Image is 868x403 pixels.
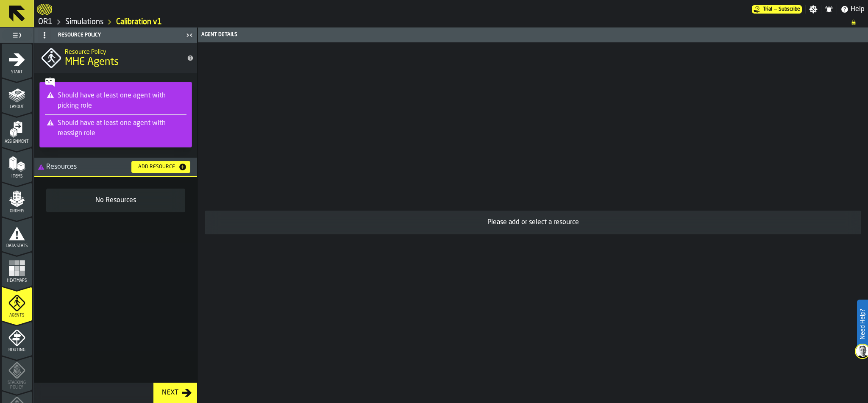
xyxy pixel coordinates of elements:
span: Routing [2,348,32,353]
span: Help [851,4,865,14]
label: button-toggle-Notifications [821,5,837,14]
li: menu Assignment [2,113,32,147]
span: Agents [2,313,32,318]
div: title-MHE Agents [34,43,197,73]
div: Should have at least one agent with reassign role [45,114,186,142]
span: Subscribe [779,6,800,12]
a: link-to-/wh/i/02d92962-0f11-4133-9763-7cb092bceeef [38,17,53,27]
span: Heatmaps [2,278,32,283]
li: menu Stacking Policy [2,356,32,390]
div: Menu Subscription [752,5,802,14]
span: Start [2,70,32,75]
span: Stacking Policy [2,381,32,390]
label: button-toggle-Help [837,4,868,14]
li: menu Agents [2,287,32,321]
span: Layout [2,105,32,109]
label: button-toggle-Settings [806,5,821,14]
label: button-toggle-Toggle Full Menu [2,29,32,41]
li: menu Start [2,44,32,78]
span: Data Stats [2,244,32,248]
label: Need Help? [858,300,867,348]
div: Resources [38,162,125,172]
div: Resource Policy [36,28,184,42]
header: Agent details [198,28,868,42]
li: menu Items [2,148,32,182]
div: No Resources [53,195,178,206]
a: link-to-/wh/i/02d92962-0f11-4133-9763-7cb092bceeef/pricing/ [752,5,802,14]
a: logo-header [37,2,52,17]
span: Assignment [2,139,32,144]
button: button-Add Resource [131,161,190,173]
span: MHE Agents [65,56,119,69]
span: Items [2,174,32,179]
li: menu Heatmaps [2,252,32,286]
label: button-toggle-Close me [184,30,195,40]
div: Add Resource [135,164,178,170]
div: Please add or select a resource [211,217,854,228]
span: Trial [763,6,772,12]
div: Should have at least one agent with picking role [45,87,186,114]
div: Agent details [200,32,866,38]
span: Orders [2,209,32,214]
h2: Sub Title [65,47,180,56]
div: Next [159,388,182,398]
li: menu Orders [2,183,32,217]
button: button-Next [153,383,197,403]
li: menu Layout [2,78,32,112]
h3: title-section-[object Object] [34,158,197,177]
nav: Breadcrumb [37,17,865,27]
a: link-to-/wh/i/02d92962-0f11-4133-9763-7cb092bceeef/simulations/3cdbc715-ca2d-42c0-9ef0-a78945f3a283 [116,17,162,27]
li: menu Data Stats [2,217,32,251]
span: — [774,6,777,12]
li: menu Routing [2,322,32,356]
a: link-to-/wh/i/02d92962-0f11-4133-9763-7cb092bceeef [65,17,103,27]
